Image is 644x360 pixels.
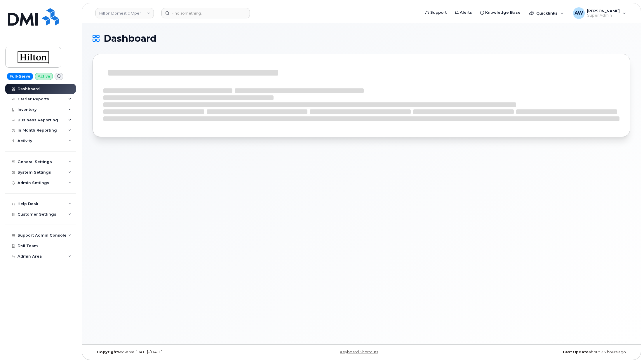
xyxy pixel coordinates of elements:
span: Dashboard [104,34,156,43]
strong: Copyright [97,350,118,354]
a: Keyboard Shortcuts [340,350,378,354]
div: about 23 hours ago [451,350,630,354]
div: MyServe [DATE]–[DATE] [93,350,272,354]
strong: Last Update [563,350,589,354]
